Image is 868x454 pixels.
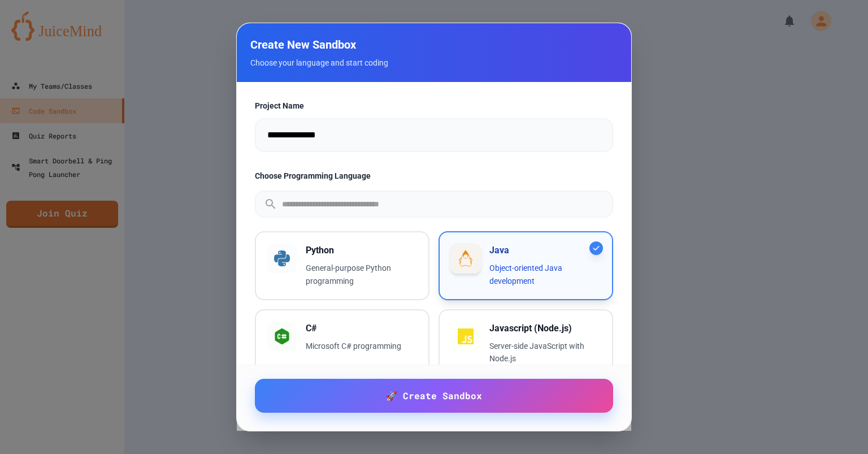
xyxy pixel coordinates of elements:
h3: Javascript (Node.js) [489,322,601,335]
span: 🚀 Create Sandbox [386,389,482,403]
p: General-purpose Python programming [306,262,417,288]
p: Microsoft C# programming [306,340,417,353]
h3: Python [306,244,417,257]
p: Server-side JavaScript with Node.js [489,340,601,366]
label: Choose Programming Language [255,170,613,181]
p: Object-oriented Java development [489,262,601,288]
label: Project Name [255,100,613,111]
h2: Create New Sandbox [250,37,618,53]
h3: C# [306,322,417,335]
p: Choose your language and start coding [250,57,618,68]
h3: Java [489,244,601,257]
